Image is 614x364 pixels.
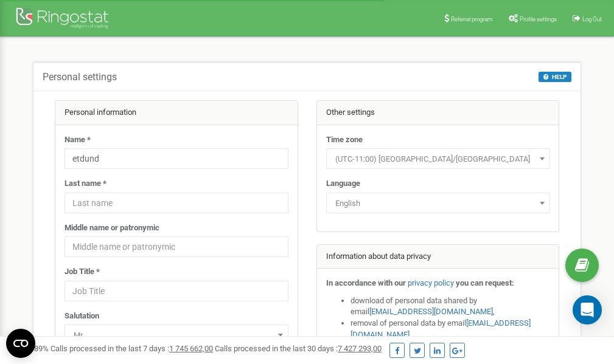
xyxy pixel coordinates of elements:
[51,344,213,353] span: Calls processed in the last 7 days :
[539,72,571,82] button: HELP
[65,236,288,257] input: Middle name or patronymic
[169,344,213,353] u: 1 745 662,00
[317,245,559,269] div: Information about data privacy
[65,178,106,190] label: Last name *
[582,16,602,22] span: Log Out
[69,327,284,344] span: Mr.
[451,16,493,22] span: Referral program
[326,193,550,213] span: English
[6,329,35,358] button: Open CMP widget
[326,134,363,146] label: Time zone
[351,295,550,318] li: download of personal data shared by email ,
[55,101,298,125] div: Personal information
[326,148,550,169] span: (UTC-11:00) Pacific/Midway
[351,318,550,340] li: removal of personal data by email ,
[215,344,382,353] span: Calls processed in the last 30 days :
[456,278,514,287] strong: you can request:
[65,266,100,278] label: Job Title *
[520,16,557,22] span: Profile settings
[65,325,288,345] span: Mr.
[317,101,559,125] div: Other settings
[65,311,99,322] label: Salutation
[65,148,288,169] input: Name
[65,134,91,146] label: Name *
[408,278,454,287] a: privacy policy
[65,281,288,301] input: Job Title
[369,307,493,316] a: [EMAIL_ADDRESS][DOMAIN_NAME]
[65,222,159,234] label: Middle name or patronymic
[573,295,602,325] div: Open Intercom Messenger
[326,278,406,287] strong: In accordance with our
[65,193,288,213] input: Last name
[43,72,117,83] h5: Personal settings
[326,178,360,190] label: Language
[330,195,546,212] span: English
[338,344,382,353] u: 7 427 293,00
[330,151,546,168] span: (UTC-11:00) Pacific/Midway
